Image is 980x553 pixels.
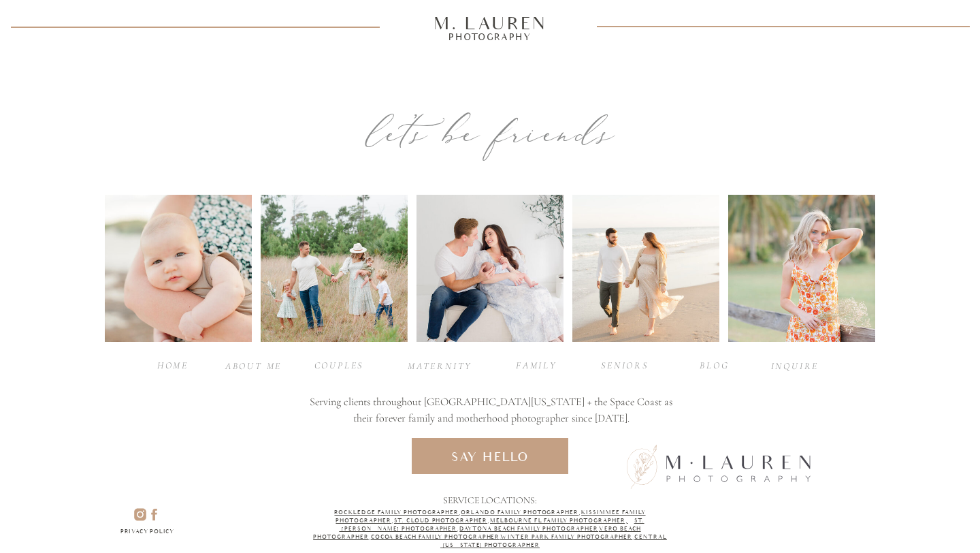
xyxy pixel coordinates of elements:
[443,493,538,507] p: Service Locations:
[334,509,459,516] a: Rockledge Family Photographer
[312,358,366,371] a: Couples
[312,509,668,550] p: , , , , , , , , ,
[490,518,628,524] a: Melbourne Fl Family Photographer,
[356,55,429,69] a: Newborn
[225,359,282,372] a: about ME
[774,55,847,69] a: inquire
[273,99,708,165] div: let’s be friends
[306,394,676,428] h3: Serving clients throughout [GEOGRAPHIC_DATA][US_STATE] + the Space Coast as their forever family ...
[270,55,344,69] a: Maternity
[186,55,260,69] a: Couples
[768,359,822,372] a: INQUIRE
[408,359,469,372] a: maternity
[371,534,500,540] a: Cocoa Beach Family Photographer
[500,534,632,540] a: Winter Park Family Photographer
[440,448,541,464] a: say hello
[105,528,190,539] a: Privacy policy
[625,55,698,69] a: Seniors
[427,33,553,40] a: Photography
[146,358,200,371] a: Home
[549,55,623,69] a: Family
[687,358,742,371] a: BLOG
[459,56,521,72] a: [US_STATE]
[459,526,598,532] a: Daytona Beach Family Photographer
[700,55,774,69] a: blog
[394,518,487,524] a: ST. CLOUD Photographer
[393,16,587,31] a: M. Lauren
[461,509,578,516] a: Orlando Family Photographer
[509,358,563,371] a: family
[598,358,652,371] a: seniors
[124,55,176,69] a: About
